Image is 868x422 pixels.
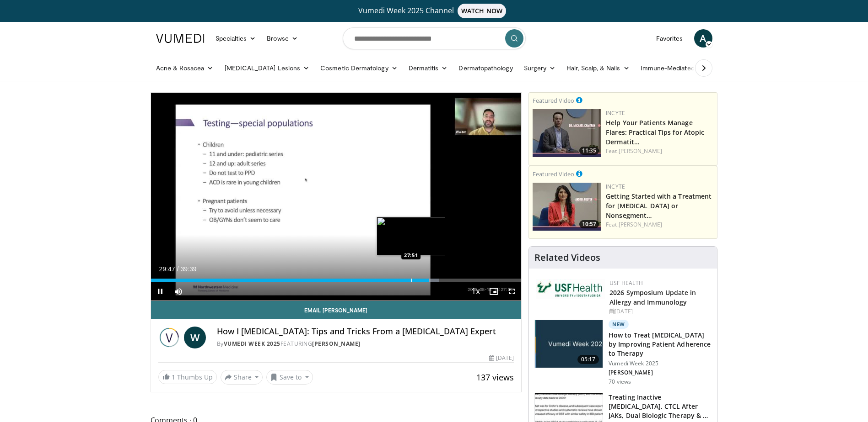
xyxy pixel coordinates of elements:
[403,59,453,77] a: Dermatitis
[159,265,175,273] span: 29:47
[219,59,315,77] a: [MEDICAL_DATA] Lesions
[221,370,263,385] button: Share
[577,355,599,364] span: 05:17
[172,373,175,381] span: 1
[261,29,303,47] a: Browse
[609,307,710,316] div: [DATE]
[619,147,662,155] a: [PERSON_NAME]
[609,320,629,329] p: New
[635,59,709,77] a: Immune-Mediated
[609,360,712,367] p: Vumedi Week 2025
[606,118,704,146] a: Help Your Patients Manage Flares: Practical Tips for Atopic Dermatit…
[453,59,518,77] a: Dermatopathology
[619,221,662,228] a: [PERSON_NAME]
[489,354,514,362] div: [DATE]
[156,34,205,43] img: VuMedi Logo
[151,279,522,282] div: Progress Bar
[579,147,599,155] span: 11:35
[534,320,712,385] a: 05:17 New How to Treat [MEDICAL_DATA] by Improving Patient Adherence to Therapy Vumedi Week 2025 ...
[533,170,574,178] small: Featured Video
[210,29,262,47] a: Specialties
[466,282,485,301] button: Playback Rate
[609,288,696,306] a: 2026 Symposium Update in Allergy and Immunology
[169,282,188,301] button: Mute
[503,282,521,301] button: Fullscreen
[157,4,711,18] a: Vumedi Week 2025 ChannelWATCH NOW
[533,183,601,231] img: e02a99de-beb8-4d69-a8cb-018b1ffb8f0c.png.150x105_q85_crop-smart_upscale.jpg
[312,340,361,348] a: [PERSON_NAME]
[535,320,603,368] img: 686d8672-2919-4606-b2e9-16909239eac7.jpg.150x105_q85_crop-smart_upscale.jpg
[606,183,625,190] a: Incyte
[694,29,712,47] a: A
[177,265,179,273] span: /
[158,327,180,348] img: Vumedi Week 2025
[609,369,712,376] p: [PERSON_NAME]
[151,93,522,301] video-js: Video Player
[476,372,514,383] span: 137 views
[151,301,522,319] a: Email [PERSON_NAME]
[609,331,712,358] h3: How to Treat [MEDICAL_DATA] by Improving Patient Adherence to Therapy
[533,109,601,157] img: 601112bd-de26-4187-b266-f7c9c3587f14.png.150x105_q85_crop-smart_upscale.jpg
[536,279,605,299] img: 6ba8804a-8538-4002-95e7-a8f8012d4a11.png.150x105_q85_autocrop_double_scale_upscale_version-0.2.jpg
[485,282,503,301] button: Enable picture-in-picture mode
[217,340,514,348] div: By FEATURING
[606,109,625,117] a: Incyte
[606,221,713,229] div: Feat.
[606,147,713,155] div: Feat.
[217,327,514,337] h4: How I [MEDICAL_DATA]: Tips and Tricks From a [MEDICAL_DATA] Expert
[224,340,280,348] a: Vumedi Week 2025
[151,282,169,301] button: Pause
[651,29,689,47] a: Favorites
[377,217,445,255] img: image.jpeg
[180,265,196,273] span: 39:39
[609,393,712,420] h3: Treating Inactive [MEDICAL_DATA], CTCL After JAKs, Dual Biologic Therapy & …
[606,192,712,220] a: Getting Started with a Treatment for [MEDICAL_DATA] or Nonsegment…
[609,378,631,385] p: 70 views
[561,59,635,77] a: Hair, Scalp, & Nails
[533,96,574,105] small: Featured Video
[315,59,403,77] a: Cosmetic Dermatology
[518,59,561,77] a: Surgery
[151,59,219,77] a: Acne & Rosacea
[458,4,506,18] span: WATCH NOW
[579,220,599,228] span: 10:57
[343,27,526,49] input: Search topics, interventions
[184,327,206,348] a: W
[534,252,600,263] h4: Related Videos
[609,279,643,287] a: USF Health
[266,370,313,385] button: Save to
[533,109,601,157] a: 11:35
[533,183,601,231] a: 10:57
[158,370,217,384] a: 1 Thumbs Up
